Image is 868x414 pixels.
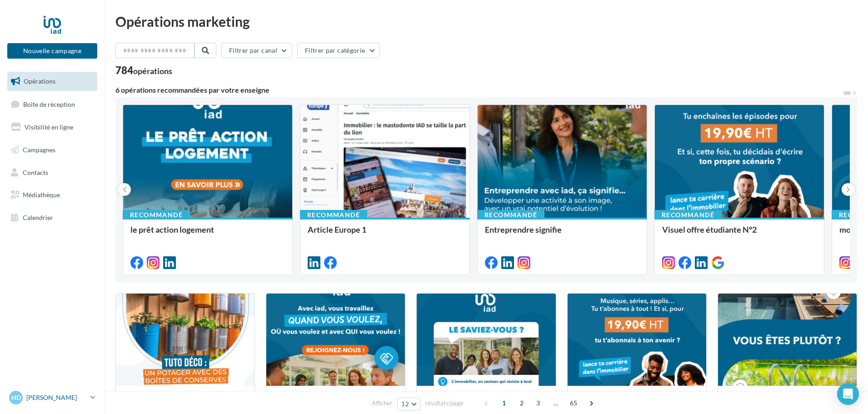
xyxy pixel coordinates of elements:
a: HD [PERSON_NAME] [7,389,97,406]
div: 6 opérations recommandées par votre enseigne [115,86,843,94]
div: opérations [133,67,172,75]
button: Filtrer par canal [221,43,292,58]
div: Recommandé [654,210,722,220]
div: Recommandé [300,210,367,220]
span: Contacts [23,168,48,176]
span: le prêt action logement [130,224,214,234]
span: Afficher [372,399,392,408]
span: Visibilité en ligne [25,123,73,131]
span: 12 [401,400,409,408]
span: HD [11,393,21,402]
span: 3 [531,396,545,410]
span: Médiathèque [23,191,60,199]
div: 784 [115,65,172,75]
span: 1 [497,396,511,410]
p: [PERSON_NAME] [26,393,87,402]
a: Opérations [5,72,99,91]
button: 12 [397,398,420,410]
span: Entreprendre signifie [485,224,562,234]
a: Contacts [5,163,99,182]
span: 2 [514,396,529,410]
span: Calendrier [23,214,53,221]
div: Opérations marketing [115,15,857,28]
span: ... [549,396,563,410]
a: Campagnes [5,140,99,160]
span: Visuel offre étudiante N°2 [662,224,757,234]
span: 65 [566,396,581,410]
span: Article Europe 1 [308,224,366,234]
span: Campagnes [23,146,55,154]
button: Filtrer par catégorie [297,43,380,58]
a: Médiathèque [5,185,99,205]
a: Visibilité en ligne [5,118,99,137]
a: Calendrier [5,208,99,227]
button: Nouvelle campagne [7,43,97,59]
span: Boîte de réception [23,100,75,108]
div: Recommandé [477,210,544,220]
a: Boîte de réception [5,95,99,114]
div: Recommandé [123,210,190,220]
div: Open Intercom Messenger [837,383,859,405]
span: Opérations [24,77,55,85]
span: résultats/page [425,399,463,408]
